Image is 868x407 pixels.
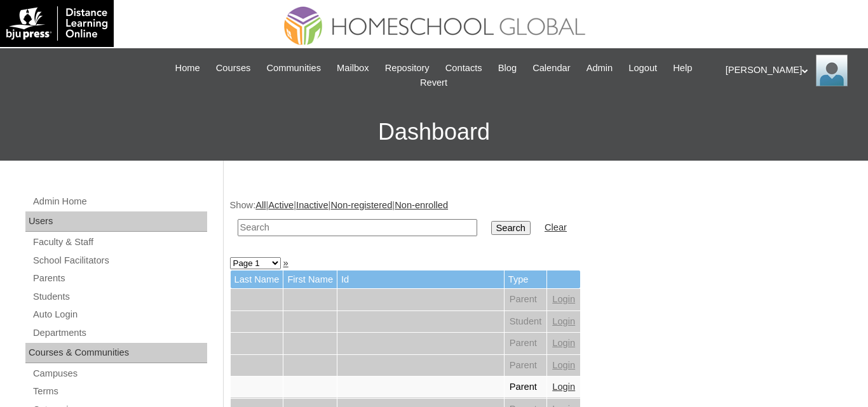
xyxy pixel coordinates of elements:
[210,61,257,76] a: Courses
[216,61,251,76] span: Courses
[726,55,855,86] div: [PERSON_NAME]
[505,270,547,289] td: Type
[505,377,547,398] td: Parent
[255,200,266,210] a: All
[260,61,327,76] a: Communities
[268,200,294,210] a: Active
[505,333,547,354] td: Parent
[552,316,575,326] a: Login
[25,211,207,232] div: Users
[816,55,848,86] img: Ariane Ebuen
[169,61,207,76] a: Home
[330,200,392,210] a: Non-registered
[552,382,575,392] a: Login
[673,61,692,76] span: Help
[505,311,547,333] td: Student
[439,61,489,76] a: Contacts
[337,270,504,289] td: Id
[505,355,547,377] td: Parent
[32,384,207,399] a: Terms
[283,270,337,289] td: First Name
[296,200,329,210] a: Inactive
[628,61,657,76] span: Logout
[379,61,436,76] a: Repository
[667,61,698,76] a: Help
[445,61,482,76] span: Contacts
[32,325,207,341] a: Departments
[552,338,575,348] a: Login
[498,61,517,76] span: Blog
[552,294,575,304] a: Login
[283,258,288,268] a: »
[622,61,663,76] a: Logout
[230,199,856,244] div: Show: | | | |
[420,76,447,90] span: Revert
[32,194,207,210] a: Admin Home
[395,200,448,210] a: Non-enrolled
[552,360,575,370] a: Login
[266,61,321,76] span: Communities
[505,289,547,310] td: Parent
[6,6,107,41] img: logo-white.png
[414,76,454,90] a: Revert
[32,270,207,286] a: Parents
[492,61,523,76] a: Blog
[25,343,207,363] div: Courses & Communities
[32,234,207,250] a: Faculty & Staff
[330,61,376,76] a: Mailbox
[545,222,567,232] a: Clear
[32,366,207,382] a: Campuses
[337,61,369,76] span: Mailbox
[32,307,207,323] a: Auto Login
[491,221,531,235] input: Search
[175,61,200,76] span: Home
[231,270,283,289] td: Last Name
[580,61,620,76] a: Admin
[238,219,477,236] input: Search
[587,61,613,76] span: Admin
[385,61,430,76] span: Repository
[526,61,576,76] a: Calendar
[6,103,862,161] h3: Dashboard
[32,253,207,269] a: School Facilitators
[32,289,207,305] a: Students
[532,61,570,76] span: Calendar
